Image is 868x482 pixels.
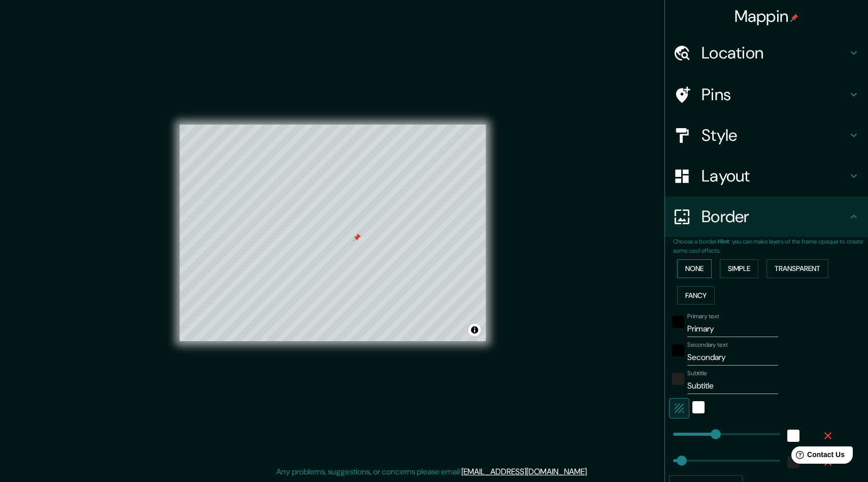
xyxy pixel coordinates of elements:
[588,466,590,478] div: .
[790,14,798,22] img: pin-icon.png
[673,237,868,255] p: Choose a border. : you can make layers of the frame opaque to create some cool effects.
[672,316,684,328] button: black
[590,466,592,478] div: .
[735,6,799,26] h4: Mappin
[687,312,719,321] label: Primary text
[702,125,848,145] h4: Style
[665,33,868,73] div: Location
[702,206,848,227] h4: Border
[665,115,868,156] div: Style
[677,286,715,305] button: Fancy
[702,166,848,186] h4: Layout
[702,43,848,63] h4: Location
[665,196,868,237] div: Border
[665,74,868,115] div: Pins
[469,324,481,336] button: Toggle attribution
[720,259,758,278] button: Simple
[677,259,712,278] button: None
[787,430,799,442] button: white
[276,466,588,478] p: Any problems, suggestions, or concerns please email .
[702,84,848,105] h4: Pins
[672,373,684,385] button: color-222222
[665,156,868,196] div: Layout
[718,237,729,246] b: Hint
[687,341,728,349] label: Secondary text
[672,344,684,356] button: black
[778,442,857,471] iframe: Help widget launcher
[461,466,587,477] a: [EMAIL_ADDRESS][DOMAIN_NAME]
[687,369,707,378] label: Subtitle
[692,401,705,413] button: white
[766,259,828,278] button: Transparent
